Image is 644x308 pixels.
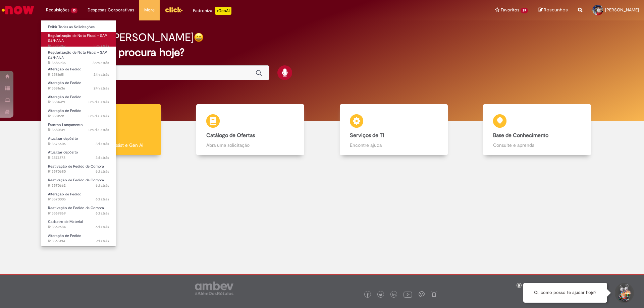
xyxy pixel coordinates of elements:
time: 30/09/2025 13:54:43 [89,100,109,105]
h2: Boa tarde, [PERSON_NAME] [58,32,194,43]
span: 15 [71,8,77,13]
span: Cadastro de Material [48,219,83,224]
span: R13574878 [48,155,109,161]
span: Rascunhos [544,7,568,13]
img: happy-face.png [194,33,204,42]
span: 6d atrás [96,183,109,188]
span: R13569869 [48,211,109,216]
a: Aberto R13585947 : Regularização de Nota Fiscal - SAP S4/HANA [41,32,116,47]
span: More [144,7,155,13]
span: R13575606 [48,141,109,147]
span: 33m atrás [93,44,109,49]
span: 6d atrás [96,197,109,202]
span: Alteração de Pedido [48,192,82,197]
a: Catálogo de Ofertas Abra uma solicitação [179,104,322,156]
span: um dia atrás [89,100,109,105]
span: R13581636 [48,86,109,91]
span: 29 [521,8,528,13]
a: Aberto R13565134 : Alteração de Pedido [41,232,116,245]
a: Aberto R13570005 : Alteração de Pedido [41,191,116,203]
a: Exibir Todas as Solicitações [41,23,116,31]
span: R13585935 [48,60,109,66]
div: Oi, como posso te ajudar hoje? [523,283,607,303]
p: +GenAi [215,7,231,15]
span: Requisições [46,7,69,13]
time: 01/10/2025 13:19:27 [93,60,109,65]
time: 29/09/2025 10:12:22 [96,141,109,146]
a: Base de Conhecimento Consulte e aprenda [466,104,609,156]
time: 26/09/2025 13:48:15 [96,183,109,188]
span: Estorno Lançamento [48,122,83,127]
time: 26/09/2025 10:17:21 [96,225,109,230]
a: Aberto R13580819 : Estorno Lançamento [41,121,116,134]
ul: Requisições [41,20,116,247]
span: R13585947 [48,44,109,49]
time: 30/09/2025 13:56:26 [94,86,109,91]
span: R13569684 [48,225,109,230]
span: Regularização de Nota Fiscal - SAP S4/HANA [48,50,107,60]
a: Aberto R13585935 : Regularização de Nota Fiscal - SAP S4/HANA [41,49,116,63]
h2: O que você procura hoje? [58,47,586,58]
a: Serviços de TI Encontre ajuda [322,104,466,156]
span: Atualizar depósito [48,136,78,141]
span: 6d atrás [96,225,109,230]
img: logo_footer_ambev_rotulo_gray.png [195,282,233,295]
a: Aberto R13574878 : Atualizar depósito [41,149,116,161]
span: Reativação de Pedido de Compra [48,164,104,169]
span: Alteração de Pedido [48,233,82,238]
span: Despesas Corporativas [88,7,134,13]
time: 30/09/2025 11:16:43 [89,127,109,132]
img: logo_footer_facebook.png [366,293,369,297]
time: 26/09/2025 10:44:17 [96,211,109,216]
time: 30/09/2025 13:58:32 [94,72,109,77]
a: Aberto R13569684 : Cadastro de Material [41,218,116,231]
time: 29/09/2025 08:15:38 [96,155,109,160]
div: Padroniza [193,7,231,15]
a: Aberto R13570680 : Reativação de Pedido de Compra [41,163,116,175]
span: R13581591 [48,114,109,119]
span: 24h atrás [94,86,109,91]
img: ServiceNow [1,3,35,17]
img: logo_footer_naosei.png [431,291,437,297]
time: 26/09/2025 13:51:07 [96,169,109,174]
time: 30/09/2025 13:49:17 [89,114,109,119]
span: R13570680 [48,169,109,174]
a: Aberto R13569869 : Reativação de Pedido de Compra [41,204,116,217]
a: Tirar dúvidas Tirar dúvidas com Lupi Assist e Gen Ai [35,104,179,156]
time: 25/09/2025 08:33:58 [96,239,109,244]
a: Aberto R13581636 : Alteração de Pedido [41,79,116,92]
span: 6d atrás [96,169,109,174]
span: Alteração de Pedido [48,108,82,113]
span: Favoritos [501,7,519,13]
span: 35m atrás [93,60,109,65]
b: Catálogo de Ofertas [206,132,255,139]
span: R13570005 [48,197,109,202]
img: logo_footer_twitter.png [379,293,382,297]
span: 24h atrás [94,72,109,77]
span: R13565134 [48,239,109,244]
span: Reativação de Pedido de Compra [48,178,104,183]
span: Atualizar depósito [48,150,78,155]
span: Alteração de Pedido [48,95,82,100]
span: Alteração de Pedido [48,67,82,72]
p: Encontre ajuda [350,142,438,148]
img: logo_footer_youtube.png [404,290,412,299]
span: R13580819 [48,127,109,133]
time: 26/09/2025 11:07:59 [96,197,109,202]
img: logo_footer_workplace.png [419,291,425,297]
span: R13570662 [48,183,109,188]
a: Aberto R13570662 : Reativação de Pedido de Compra [41,177,116,189]
span: Regularização de Nota Fiscal - SAP S4/HANA [48,33,107,44]
p: Abra uma solicitação [206,142,294,148]
a: Aberto R13581629 : Alteração de Pedido [41,94,116,106]
span: [PERSON_NAME] [605,7,639,13]
a: Aberto R13581591 : Alteração de Pedido [41,107,116,120]
span: 3d atrás [96,155,109,160]
span: R13581629 [48,100,109,105]
b: Serviços de TI [350,132,384,139]
img: click_logo_yellow_360x200.png [165,5,183,15]
span: Alteração de Pedido [48,80,82,85]
a: Rascunhos [538,7,568,13]
span: 3d atrás [96,141,109,146]
a: Aberto R13581651 : Alteração de Pedido [41,66,116,78]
